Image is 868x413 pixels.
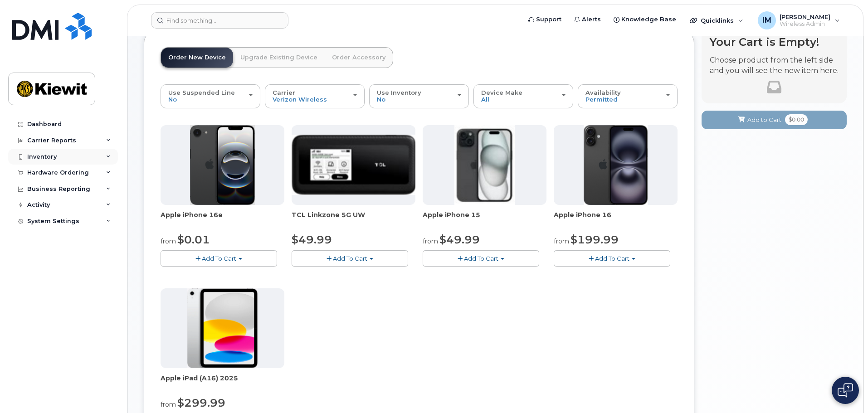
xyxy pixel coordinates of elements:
button: Add To Cart [161,250,277,266]
div: Quicklinks [683,11,750,29]
button: Availability Permitted [578,84,678,108]
button: Add to Cart $0.00 [702,111,847,129]
small: from [423,237,438,245]
span: Wireless Admin [780,20,830,28]
div: Apple iPhone 15 [423,210,546,228]
button: Use Suspended Line No [161,84,260,108]
span: Add To Cart [595,255,629,262]
button: Add To Cart [554,250,670,266]
span: $0.01 [177,233,210,246]
small: from [161,237,176,245]
span: [PERSON_NAME] [780,13,830,20]
input: Find something... [151,12,288,29]
span: $199.99 [571,233,619,246]
small: from [161,400,176,408]
span: Device Make [481,89,522,96]
span: Add To Cart [464,255,498,262]
span: Alerts [582,15,601,24]
button: Add To Cart [423,250,539,266]
span: Verizon Wireless [273,96,327,103]
span: $299.99 [177,396,225,409]
div: Apple iPhone 16 [554,210,678,228]
img: iphone_16_plus.png [584,125,648,205]
a: Alerts [568,10,607,29]
span: $49.99 [439,233,480,246]
button: Use Inventory No [369,84,469,108]
h4: Your Cart is Empty! [710,36,839,48]
span: $49.99 [292,233,332,246]
a: Upgrade Existing Device [233,48,325,68]
img: Open chat [838,383,853,398]
span: No [168,96,177,103]
a: Support [522,10,568,29]
span: No [377,96,385,103]
span: Support [536,15,561,24]
span: Permitted [585,96,618,103]
div: Apple iPad (A16) 2025 [161,374,284,392]
a: Knowledge Base [607,10,683,29]
span: Quicklinks [701,17,734,24]
div: TCL Linkzone 5G UW [292,210,415,228]
span: $0.00 [785,114,808,125]
img: iphone16e.png [190,125,255,205]
span: All [481,96,489,103]
img: ipad_11.png [187,288,258,368]
img: linkzone5g.png [292,135,415,194]
a: Order Accessory [325,48,393,68]
button: Carrier Verizon Wireless [265,84,365,108]
div: Ivette Michel [751,11,846,29]
button: Device Make All [473,84,573,108]
img: iphone15.jpg [454,125,515,205]
span: IM [762,15,771,26]
span: Add to Cart [747,116,781,124]
span: Knowledge Base [621,15,676,24]
span: Use Inventory [377,89,421,96]
span: Add To Cart [202,255,236,262]
a: Order New Device [161,48,233,68]
span: Carrier [273,89,295,96]
span: Availability [585,89,621,96]
button: Add To Cart [292,250,408,266]
small: from [554,237,569,245]
p: Choose product from the left side and you will see the new item here. [710,55,839,76]
div: Apple iPhone 16e [161,210,284,228]
span: Add To Cart [333,255,367,262]
span: Use Suspended Line [168,89,235,96]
